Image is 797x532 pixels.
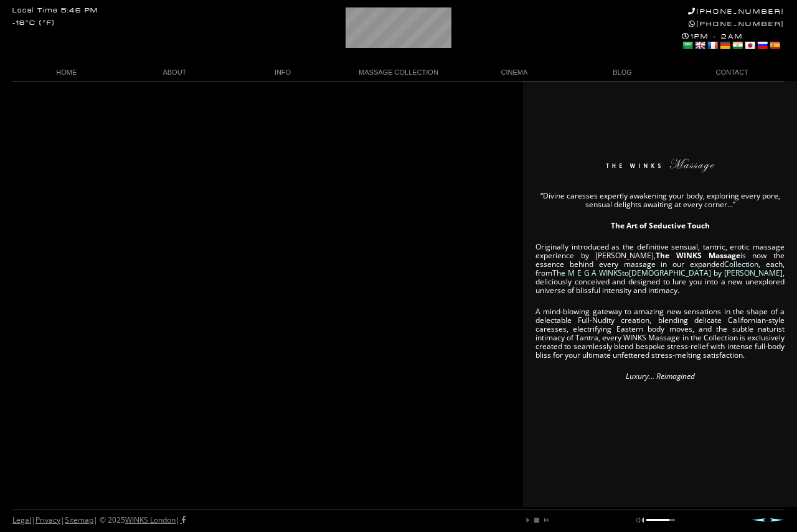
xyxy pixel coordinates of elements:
a: German [719,40,730,50]
a: stop [533,516,540,524]
a: WINKS London [125,515,176,525]
a: HOME [12,64,121,81]
a: Spanish [769,40,780,50]
p: “Divine caresses expertly awakening your body, exploring every pore, sensual delights awaiting at... [535,192,785,209]
a: CINEMA [460,64,568,81]
strong: The Art of Seductive Touch [611,220,710,231]
a: play [524,516,532,524]
div: | | | © 2025 | [12,510,186,530]
a: CONTACT [676,64,785,81]
p: A mind-blowing gateway to amazing new sensations in the shape of a delectable Full-Nudity creatio... [535,307,785,360]
div: 1PM - 2AM [682,32,785,52]
a: next [542,516,549,524]
a: Sitemap [65,515,93,525]
a: INFO [229,64,337,81]
div: Local Time 5:46 PM [12,7,98,14]
a: BLOG [568,64,677,81]
a: Legal [12,515,31,525]
a: Collection [724,259,758,269]
a: Arabic [682,40,693,50]
em: Luxury… Reimagined [626,371,695,381]
a: Russian [757,40,768,50]
a: French [707,40,718,50]
div: -18°C (°F) [12,20,55,27]
a: Prev [751,518,766,522]
a: The M E G A WINKS [552,268,622,278]
a: mute [636,516,644,524]
p: Originally introduced as the definitive sensual, tantric, erotic massage experience by [PERSON_NA... [535,243,785,295]
strong: The WINKS Massage [656,250,740,261]
a: [PHONE_NUMBER] [688,7,785,16]
a: Japanese [744,40,755,50]
a: Hindi [732,40,743,50]
img: The WINKS Massage [568,159,752,177]
a: [PHONE_NUMBER] [689,20,785,28]
a: Next [770,518,785,522]
a: MASSAGE COLLECTION [337,64,460,81]
a: [DEMOGRAPHIC_DATA] by [PERSON_NAME] [629,268,783,278]
a: Privacy [35,515,60,525]
a: English [694,40,705,50]
a: ABOUT [121,64,229,81]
